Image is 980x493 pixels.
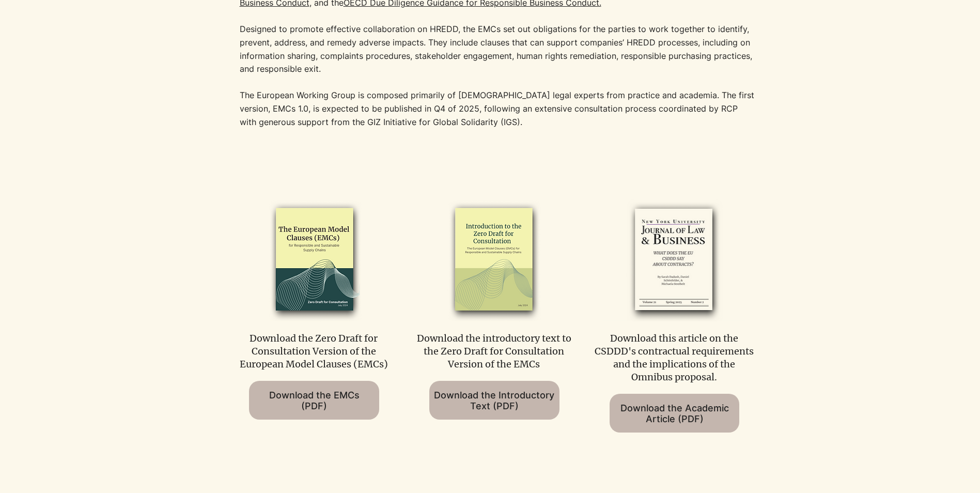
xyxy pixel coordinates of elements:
[610,403,739,424] span: Download the Academic Article (PDF)
[593,332,755,384] p: Download this article on the CSDDD's contractual requirements and the implications of the Omnibus...
[424,198,565,321] img: emcs_zero_draft_intro_2024_edited.png
[603,198,744,321] img: RCP Toolkit Cover Mockups 1 (6)_edited.png
[429,381,559,420] a: Download the Introductory Text (PDF)
[232,332,395,371] p: Download the Zero Draft for Consultation Version of the European Model Clauses (EMCs)
[413,332,575,371] p: Download the introductory text to the Zero Draft for Consultation Version of the EMCs
[243,198,384,321] img: EMCs-zero-draft-2024_edited.png
[249,381,379,420] a: Download the EMCs (PDF)
[610,394,739,433] a: Download the Academic Article (PDF)
[269,390,360,411] span: Download the EMCs (PDF)
[240,89,756,129] p: The European Working Group is composed primarily of [DEMOGRAPHIC_DATA] legal experts from practic...
[434,390,554,411] span: Download the Introductory Text (PDF)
